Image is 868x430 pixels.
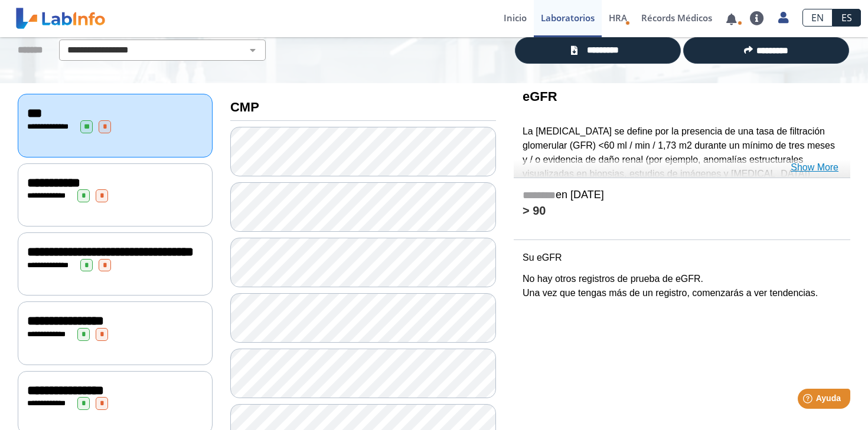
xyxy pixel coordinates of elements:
[523,251,841,265] p: Su eGFR
[609,12,627,24] span: HRA
[833,9,861,27] a: ES
[802,9,833,27] a: EN
[523,189,841,202] h5: en [DATE]
[523,124,841,237] p: La [MEDICAL_DATA] se define por la presencia de una tasa de filtración glomerular (GFR) <60 ml / ...
[230,100,259,114] b: CMP
[791,160,838,175] a: Show More
[523,89,557,104] b: eGFR
[763,384,855,417] iframe: Help widget launcher
[523,204,841,219] h4: > 90
[523,272,841,300] p: No hay otros registros de prueba de eGFR. Una vez que tengas más de un registro, comenzarás a ver...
